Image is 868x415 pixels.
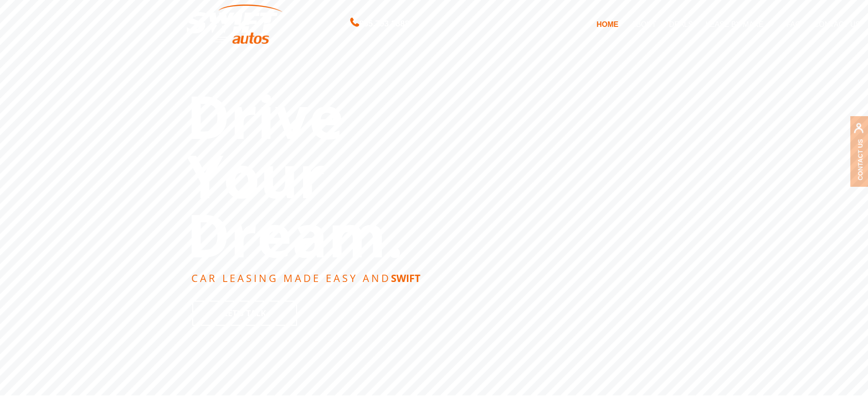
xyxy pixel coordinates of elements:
img: Swift Autos [187,5,282,44]
a: Let's Talk [192,301,297,326]
strong: SWIFT [391,271,421,285]
rs-layer: CAR LEASING MADE EASY AND [191,273,421,283]
a: ABOUT [625,15,663,34]
a: FAQ [780,15,807,34]
a: CONTACT US [807,15,867,34]
a: LEASE BY MAKE [699,15,780,34]
span: 855.793.2888 [359,17,409,31]
rs-layer: Drive Your Dream. [186,87,403,264]
a: HOME [590,15,625,34]
a: DEALS [663,15,699,34]
a: 855.793.2888 [350,20,409,28]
